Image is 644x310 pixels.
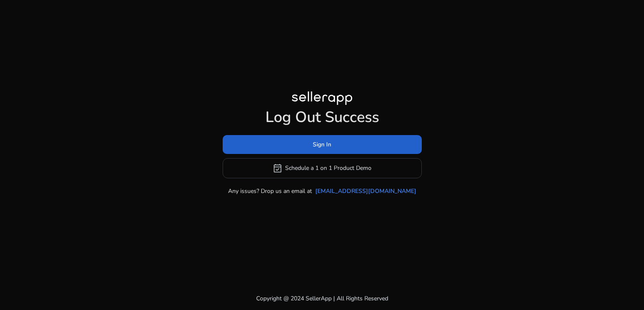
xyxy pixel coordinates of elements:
p: Any issues? Drop us an email at [228,187,312,195]
button: event_availableSchedule a 1 on 1 Product Demo [223,158,422,178]
button: Sign In [223,135,422,154]
span: event_available [273,163,283,173]
span: Sign In [313,140,331,149]
a: [EMAIL_ADDRESS][DOMAIN_NAME] [315,187,416,195]
h1: Log Out Success [223,108,422,126]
